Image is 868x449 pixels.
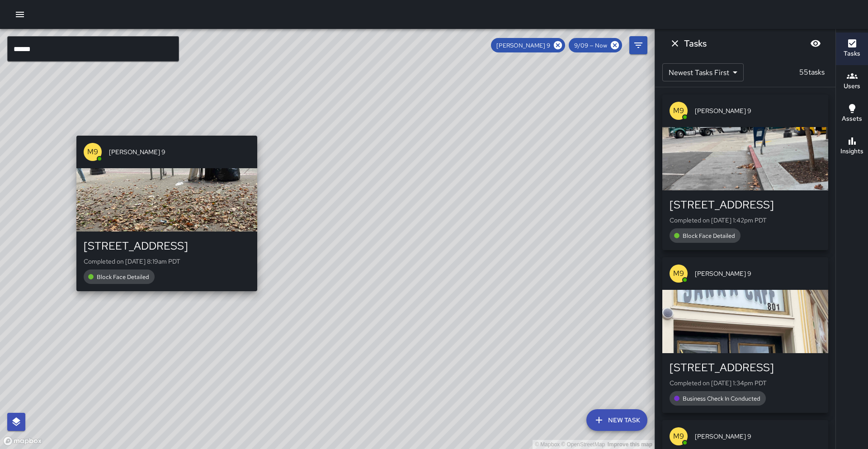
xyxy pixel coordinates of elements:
button: M9[PERSON_NAME] 9[STREET_ADDRESS]Completed on [DATE] 1:42pm PDTBlock Face Detailed [662,95,828,250]
div: 9/09 — Now [569,38,622,52]
span: Block Face Detailed [91,273,155,281]
p: M9 [673,105,684,116]
h6: Tasks [844,49,860,59]
p: 55 tasks [796,67,828,78]
button: Tasks [836,33,868,65]
p: M9 [87,147,98,157]
button: Dismiss [666,34,684,52]
div: [PERSON_NAME] 9 [491,38,565,52]
button: M9[PERSON_NAME] 9[STREET_ADDRESS]Completed on [DATE] 8:19am PDTBlock Face Detailed [76,136,257,291]
button: Insights [836,130,868,163]
h6: Assets [842,114,862,124]
h6: Tasks [684,36,707,51]
p: M9 [673,268,684,279]
span: [PERSON_NAME] 9 [695,432,821,441]
button: M9[PERSON_NAME] 9[STREET_ADDRESS]Completed on [DATE] 1:34pm PDTBusiness Check In Conducted [662,257,828,413]
span: [PERSON_NAME] 9 [695,269,821,278]
div: [STREET_ADDRESS] [670,360,821,375]
button: Assets [836,98,868,130]
p: Completed on [DATE] 1:42pm PDT [670,216,821,225]
div: Newest Tasks First [662,63,744,81]
span: [PERSON_NAME] 9 [491,42,556,49]
div: [STREET_ADDRESS] [670,198,821,212]
h6: Users [844,81,860,91]
span: Block Face Detailed [677,232,741,240]
p: Completed on [DATE] 1:34pm PDT [670,378,821,388]
div: [STREET_ADDRESS] [84,239,250,253]
button: Filters [629,36,647,54]
p: Completed on [DATE] 8:19am PDT [84,257,250,266]
span: 9/09 — Now [569,42,613,49]
p: M9 [673,431,684,442]
span: [PERSON_NAME] 9 [109,147,250,156]
button: New Task [586,409,647,431]
h6: Insights [840,147,863,156]
span: Business Check In Conducted [677,395,766,402]
button: Blur [807,34,825,52]
span: [PERSON_NAME] 9 [695,106,821,115]
button: Users [836,65,868,98]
